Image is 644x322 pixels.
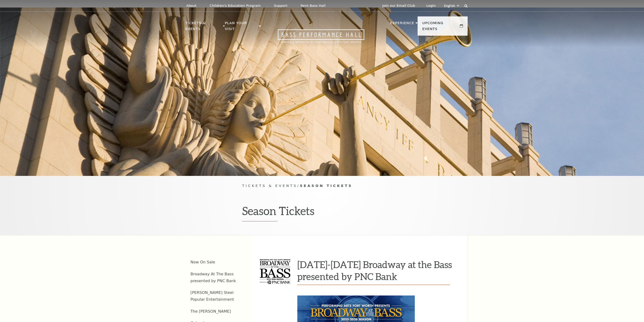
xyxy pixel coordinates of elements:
p: / [242,183,402,189]
p: About [186,4,196,8]
p: Experience [390,20,414,29]
p: Plan Your Visit [225,20,258,34]
h3: [DATE]-[DATE] Broadway at the Bass presented by PNC Bank [297,258,454,282]
p: Tickets & Events [185,20,222,34]
a: Broadway At The Bass presented by PNC Bank [190,272,236,283]
p: Support [274,4,287,8]
p: Rent Bass Hall [301,4,326,8]
p: Upcoming Events [422,20,459,34]
a: [PERSON_NAME] Steel Popular Entertainment [190,290,234,302]
h1: Season Tickets [242,204,402,221]
a: The [PERSON_NAME] [190,309,231,314]
span: Tickets & Events [242,184,297,188]
span: Season Tickets [300,184,353,188]
img: 2526-logo-stack-a_k.png [260,259,290,284]
select: Select: [443,4,460,8]
a: Now On Sale [190,260,215,264]
p: Children's Education Program [209,4,261,8]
